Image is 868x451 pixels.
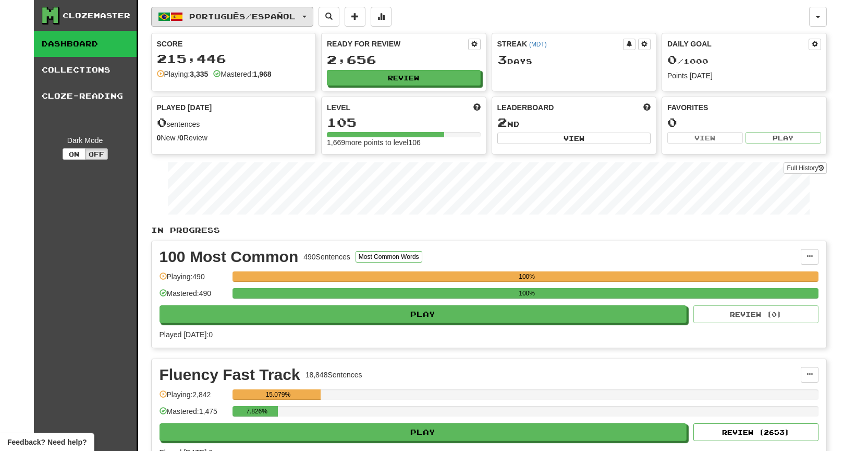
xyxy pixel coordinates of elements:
[497,53,651,67] div: Day s
[151,225,827,235] p: In Progress
[327,137,481,148] div: 1,669 more points to level 106
[160,367,300,383] div: Fluency Fast Track
[643,102,651,113] span: This week in points, UTC
[497,133,651,144] button: View
[327,70,481,86] button: Review
[327,39,468,49] div: Ready for Review
[745,132,821,144] button: Play
[371,7,392,27] button: More stats
[667,102,821,113] div: Favorites
[667,70,821,81] div: Points [DATE]
[63,148,85,160] button: On
[497,102,554,113] span: Leaderboard
[157,39,311,49] div: Score
[529,41,547,48] a: (MDT)
[236,406,278,417] div: 7.826%
[497,116,651,129] div: nd
[213,69,271,79] div: Mastered:
[497,52,507,67] span: 3
[667,116,821,129] div: 0
[160,249,299,265] div: 100 Most Common
[160,330,213,339] span: Played [DATE]: 0
[667,132,743,144] button: View
[42,135,129,146] div: Dark Mode
[34,57,137,83] a: Collections
[667,39,809,50] div: Daily Goal
[157,52,311,65] div: 215,446
[160,389,227,407] div: Playing: 2,842
[157,133,311,143] div: New / Review
[693,423,818,441] button: Review (2653)
[157,116,311,129] div: sentences
[473,102,481,113] span: Score more points to level up
[327,116,481,129] div: 105
[497,115,507,129] span: 2
[236,271,818,282] div: 100%
[236,288,818,299] div: 100%
[693,305,818,323] button: Review (0)
[85,148,108,160] button: Off
[784,162,826,174] a: Full History
[63,10,130,21] div: Clozemaster
[190,70,208,78] strong: 3,335
[157,102,212,113] span: Played [DATE]
[345,7,365,27] button: Add sentence to collection
[253,70,272,78] strong: 1,968
[7,437,87,447] span: Open feedback widget
[160,271,227,289] div: Playing: 490
[157,115,167,129] span: 0
[157,69,209,79] div: Playing:
[34,31,137,57] a: Dashboard
[497,39,624,49] div: Streak
[189,12,296,21] span: Português / Español
[34,83,137,109] a: Cloze-Reading
[303,252,350,262] div: 490 Sentences
[356,251,422,263] button: Most Common Words
[151,7,313,27] button: Português/Español
[667,57,708,66] span: / 1000
[319,7,339,27] button: Search sentences
[160,423,687,441] button: Play
[305,370,362,380] div: 18,848 Sentences
[179,134,184,142] strong: 0
[160,305,687,323] button: Play
[667,52,677,67] span: 0
[157,134,161,142] strong: 0
[236,389,321,400] div: 15.079%
[160,288,227,305] div: Mastered: 490
[327,102,350,113] span: Level
[327,53,481,66] div: 2,656
[160,406,227,423] div: Mastered: 1,475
